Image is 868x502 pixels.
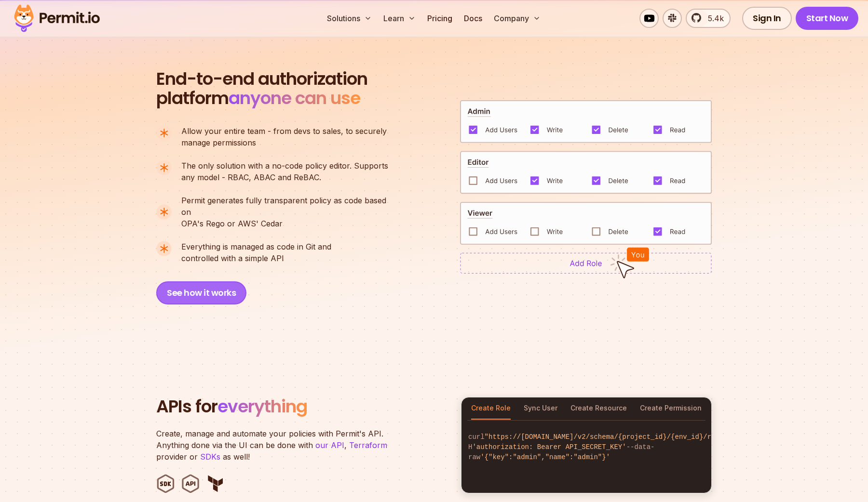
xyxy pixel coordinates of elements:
p: manage permissions [181,125,387,148]
button: Create Permission [640,397,702,420]
button: See how it works [156,281,246,304]
span: End-to-end authorization [156,69,367,89]
p: OPA's Rego or AWS' Cedar [181,195,396,229]
p: Create, manage and automate your policies with Permit's API. Anything done via the UI can be done... [156,428,397,462]
p: controlled with a simple API [181,241,331,264]
img: Permit logo [10,2,104,35]
a: Terraform [349,440,387,450]
a: Pricing [423,9,456,28]
a: SDKs [200,452,220,462]
span: everything [217,394,307,419]
a: Docs [460,9,486,28]
button: Create Resource [570,397,627,420]
a: Sign In [742,7,792,30]
button: Solutions [323,9,376,28]
span: The only solution with a no-code policy editor. Supports [181,160,388,172]
button: Sync User [524,397,557,420]
button: Create Role [471,397,511,420]
a: 5.4k [686,9,731,28]
button: Learn [380,9,420,28]
p: any model - RBAC, ABAC and ReBAC. [181,160,388,183]
span: '{"key":"admin","name":"admin"}' [480,453,610,461]
code: curl -H --data-raw [461,424,711,470]
span: Allow your entire team - from devs to sales, to securely [181,125,387,137]
span: 5.4k [702,13,724,24]
button: Company [490,9,544,28]
span: 'authorization: Bearer API_SECRET_KEY' [472,443,626,451]
a: Start Now [796,7,859,30]
a: our API [315,440,344,450]
h2: platform [156,69,367,108]
h2: APIs for [156,397,449,416]
span: Permit generates fully transparent policy as code based on [181,195,396,218]
span: Everything is managed as code in Git and [181,241,331,252]
span: "https://[DOMAIN_NAME]/v2/schema/{project_id}/{env_id}/roles" [485,433,732,441]
span: anyone can use [229,86,360,110]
